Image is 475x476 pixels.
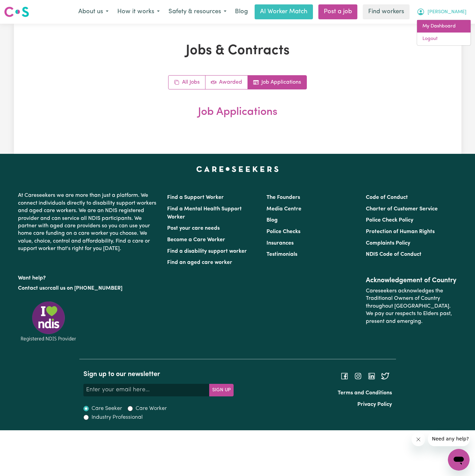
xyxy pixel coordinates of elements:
a: Follow Careseekers on LinkedIn [368,373,376,379]
a: Police Checks [266,229,300,234]
a: Post your care needs [167,226,220,231]
p: or [18,282,159,295]
a: Protection of Human Rights [366,229,435,234]
a: Police Check Policy [366,218,413,223]
button: Subscribe [209,384,234,396]
a: Become a Care Worker [167,237,225,243]
a: Testimonials [266,252,297,257]
button: Safety & resources [164,5,231,19]
span: [PERSON_NAME] [428,8,467,16]
a: The Founders [266,195,300,200]
a: Find an aged care worker [167,260,232,265]
img: Careseekers logo [4,6,29,18]
a: Careseekers home page [196,166,279,171]
a: Post a job [318,4,357,19]
a: Complaints Policy [366,241,410,246]
iframe: Message from company [428,431,470,446]
a: Contact us [18,286,45,291]
a: My Dashboard [417,20,471,33]
div: My Account [417,20,471,46]
label: Industry Professional [92,413,143,421]
button: How it works [113,5,164,19]
a: Job applications [248,76,306,89]
input: Enter your email here... [83,384,210,396]
a: Charter of Customer Service [366,206,438,212]
a: call us on [PHONE_NUMBER] [50,286,122,291]
a: Find workers [363,4,410,19]
a: Find a Support Worker [167,195,224,200]
a: Blog [231,4,252,19]
h2: Sign up to our newsletter [83,370,234,378]
a: Follow Careseekers on Twitter [381,373,389,379]
iframe: Close message [412,433,425,446]
a: Blog [266,218,278,223]
a: Follow Careseekers on Facebook [340,373,349,379]
a: Active jobs [205,76,248,89]
a: All jobs [169,76,205,89]
h2: Job Applications [55,106,420,119]
label: Care Worker [136,405,167,413]
p: Want help? [18,272,159,282]
a: Privacy Policy [357,402,392,407]
a: Media Centre [266,206,301,212]
a: Follow Careseekers on Instagram [354,373,362,379]
a: Careseekers logo [4,4,29,20]
iframe: Button to launch messaging window [448,449,470,471]
label: Care Seeker [92,405,122,413]
h1: Jobs & Contracts [55,43,420,59]
p: At Careseekers we are more than just a platform. We connect individuals directly to disability su... [18,189,159,255]
a: Find a disability support worker [167,249,247,254]
a: Code of Conduct [366,195,408,200]
button: My Account [412,5,471,19]
p: Careseekers acknowledges the Traditional Owners of Country throughout [GEOGRAPHIC_DATA]. We pay o... [366,285,457,328]
a: AI Worker Match [255,4,313,19]
a: Terms and Conditions [338,390,392,396]
a: Insurances [266,241,294,246]
h2: Acknowledgement of Country [366,276,457,285]
a: Find a Mental Health Support Worker [167,206,242,220]
img: Registered NDIS provider [18,300,79,343]
button: About us [74,5,113,19]
a: NDIS Code of Conduct [366,252,421,257]
a: Logout [417,33,471,45]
